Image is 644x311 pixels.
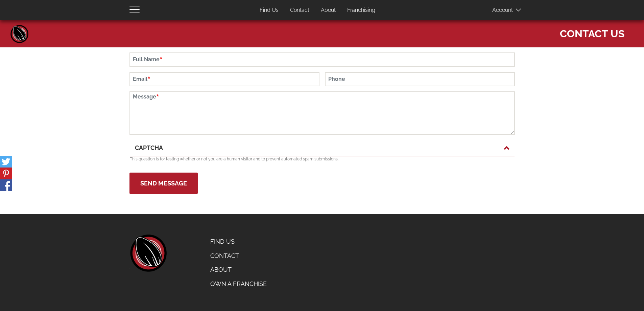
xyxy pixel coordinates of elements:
a: About [316,4,341,17]
span: Contact Us [560,24,624,41]
a: home [129,235,167,272]
a: About [205,263,272,277]
a: CAPTCHA [135,143,509,152]
a: Own a Franchise [205,277,272,291]
a: Home [9,24,30,44]
input: Phone [325,72,515,86]
a: Find Us [255,4,284,17]
p: This question is for testing whether or not you are a human visitor and to prevent automated spam... [130,156,515,162]
a: Franchising [342,4,380,17]
input: Email [129,72,319,86]
button: Send Message [129,173,198,194]
a: Contact [205,249,272,263]
a: Contact [285,4,314,17]
a: Find Us [205,235,272,249]
input: Full Name [129,52,515,67]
